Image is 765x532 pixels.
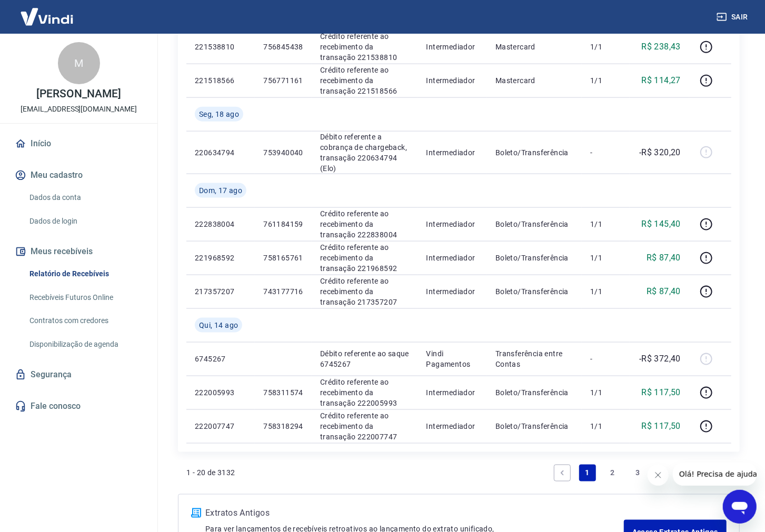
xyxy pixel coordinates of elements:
[426,387,479,398] p: Intermediador
[320,31,410,63] p: Crédito referente ao recebimento da transação 221538810
[495,348,573,369] p: Transferência entre Contas
[648,465,669,486] iframe: Fechar mensagem
[639,146,681,159] p: -R$ 320,20
[263,387,303,398] p: 758311574
[495,421,573,431] p: Boleto/Transferência
[642,420,681,433] p: R$ 117,50
[25,310,145,332] a: Contratos com credores
[320,208,410,240] p: Crédito referente ao recebimento da transação 222838004
[13,363,145,386] a: Segurança
[647,252,681,264] p: R$ 87,40
[590,147,621,158] p: -
[186,468,235,478] p: 1 - 20 de 3132
[25,263,145,285] a: Relatório de Recebíveis
[13,1,81,33] img: Vindi
[642,41,681,53] p: R$ 238,43
[426,421,479,431] p: Intermediador
[550,460,731,486] ul: Pagination
[426,42,479,52] p: Intermediador
[590,75,621,86] p: 1/1
[590,354,621,364] p: -
[13,395,145,418] a: Fale conosco
[263,286,303,297] p: 743177716
[495,387,573,398] p: Boleto/Transferência
[590,421,621,431] p: 1/1
[263,253,303,263] p: 758165761
[195,147,246,158] p: 220634794
[590,253,621,263] p: 1/1
[642,74,681,87] p: R$ 114,27
[723,490,757,524] iframe: Botão para abrir a janela de mensagens
[426,75,479,86] p: Intermediador
[13,240,145,263] button: Meus recebíveis
[495,147,573,158] p: Boleto/Transferência
[579,465,596,481] a: Page 1 is your current page
[199,185,242,196] span: Dom, 17 ago
[495,219,573,229] p: Boleto/Transferência
[630,465,647,481] a: Page 3
[6,7,88,16] span: Olá! Precisa de ajuda?
[320,242,410,274] p: Crédito referente ao recebimento da transação 221968592
[191,508,201,518] img: ícone
[639,353,681,365] p: -R$ 372,40
[195,421,246,431] p: 222007747
[263,147,303,158] p: 753940040
[195,253,246,263] p: 221968592
[195,286,246,297] p: 217357207
[495,75,573,86] p: Mastercard
[263,42,303,52] p: 756845438
[495,253,573,263] p: Boleto/Transferência
[25,210,145,232] a: Dados de login
[426,348,479,369] p: Vindi Pagamentos
[426,219,479,229] p: Intermediador
[195,387,246,398] p: 222005993
[590,387,621,398] p: 1/1
[320,377,410,408] p: Crédito referente ao recebimento da transação 222005993
[13,132,145,155] a: Início
[642,386,681,399] p: R$ 117,50
[604,465,621,481] a: Page 2
[25,287,145,308] a: Recebíveis Futuros Online
[195,219,246,229] p: 222838004
[320,348,410,369] p: Débito referente ao saque 6745267
[320,276,410,307] p: Crédito referente ao recebimento da transação 217357207
[714,7,752,27] button: Sair
[673,463,757,486] iframe: Mensagem da empresa
[426,147,479,158] p: Intermediador
[590,42,621,52] p: 1/1
[590,286,621,297] p: 1/1
[426,253,479,263] p: Intermediador
[642,218,681,230] p: R$ 145,40
[426,286,479,297] p: Intermediador
[195,42,246,52] p: 221538810
[647,285,681,298] p: R$ 87,40
[554,465,571,481] a: Previous page
[199,109,239,119] span: Seg, 18 ago
[320,132,410,174] p: Débito referente a cobrança de chargeback, transação 220634794 (Elo)
[320,410,410,442] p: Crédito referente ao recebimento da transação 222007747
[195,75,246,86] p: 221518566
[58,42,100,84] div: M
[495,286,573,297] p: Boleto/Transferência
[36,88,121,99] p: [PERSON_NAME]
[25,334,145,355] a: Disponibilização de agenda
[263,75,303,86] p: 756771161
[263,219,303,229] p: 761184159
[195,354,246,364] p: 6745267
[13,164,145,187] button: Meu cadastro
[263,421,303,431] p: 758318294
[199,320,238,330] span: Qui, 14 ago
[205,507,624,520] p: Extratos Antigos
[25,187,145,208] a: Dados da conta
[21,104,137,115] p: [EMAIL_ADDRESS][DOMAIN_NAME]
[320,65,410,96] p: Crédito referente ao recebimento da transação 221518566
[590,219,621,229] p: 1/1
[495,42,573,52] p: Mastercard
